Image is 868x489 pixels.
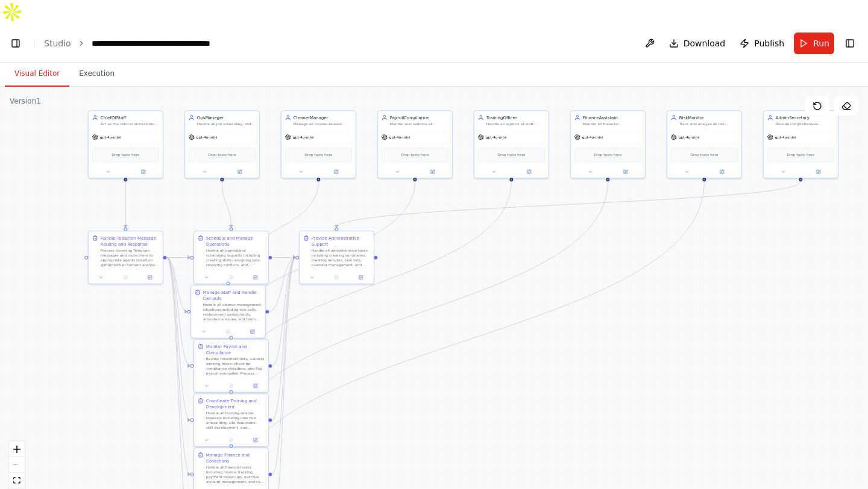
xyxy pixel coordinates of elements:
button: Download [664,33,731,54]
button: Open in side panel [245,274,266,281]
span: Drop tools here [401,152,429,158]
span: Drop tools here [112,152,139,158]
nav: breadcrumb [44,37,210,49]
div: TrainingOfficer [486,114,545,120]
div: Manage Staff and Handle Call-outs [203,289,262,301]
span: Drop tools here [690,152,718,158]
div: Handle all job scheduling, shift creation, and operational coordination for {company_name}. Creat... [197,122,256,126]
div: TrainingOfficerHandle all aspects of staff training, onboarding, site inductions, and skill devel... [474,110,549,178]
div: Monitor Payroll and Compliance [206,343,265,355]
div: RiskMonitor [679,114,738,120]
span: Drop tools here [497,152,525,158]
button: Open in side panel [512,168,546,175]
span: gpt-4o-mini [486,135,507,140]
div: Process incoming Telegram messages and route them to appropriate agents based on @mentions or con... [101,248,159,267]
g: Edge from a1b271f9-0df2-49cc-b653-770dc68a9dd4 to 8c9a50cc-595a-45b0-9bcc-227ce63e1222 [228,181,611,444]
div: Monitor and validate all timesheet data, identify payroll anomalies, ensure contract compliance, ... [390,122,448,126]
div: Version 1 [10,96,41,106]
span: gpt-4o-mini [389,135,410,140]
div: Monitor Payroll and ComplianceReview timesheet data, validate working hours, check for compliance... [193,339,269,393]
g: Edge from 3717db56-360d-44dd-8124-fbfd8bb7ff81 to e216ad9c-7492-41dc-945b-a2ce4a8495e4 [166,255,187,315]
div: Review timesheet data, validate working hours, check for compliance violations, and flag payroll ... [206,357,265,376]
div: Handle all training-related requests including new hire onboarding, site inductions, skill develo... [206,411,265,430]
button: fit view [9,473,25,488]
button: Visual Editor [5,61,69,87]
div: PayrollCompliance [390,114,448,120]
button: Execution [69,61,124,87]
span: Drop tools here [208,152,236,158]
div: PayrollComplianceMonitor and validate all timesheet data, identify payroll anomalies, ensure cont... [377,110,453,178]
div: Handle Telegram Message Routing and Response [101,235,159,247]
g: Edge from 49e9230d-ac07-4b9e-bd23-fb0d7810d8b0 to be01f14e-a401-4738-b50c-e67992d16663 [219,181,234,228]
g: Edge from 3717db56-360d-44dd-8124-fbfd8bb7ff81 to 1fe08974-7494-45e2-87ba-832fb83d81bb [166,255,190,423]
div: Handle Telegram Message Routing and ResponseProcess incoming Telegram messages and route them to ... [88,231,163,284]
div: Manage all cleaner-related issues including attendance monitoring, call-out handling, replacement... [294,122,352,126]
button: zoom in [9,441,25,457]
div: ChiefOfStaffAct as the central orchestrator and senior operations escalation manager for Signatur... [88,110,163,178]
span: gpt-4o-mini [197,135,218,140]
div: FinanceAssistantMonitor all financial transactions, track invoices, manage overdue payments, and ... [570,110,646,178]
button: No output available [218,274,244,281]
span: Drop tools here [304,152,332,158]
span: gpt-4o-mini [582,135,603,140]
div: CleanerManagerManage all cleaner-related issues including attendance monitoring, call-out handlin... [281,110,356,178]
button: Open in side panel [705,168,739,175]
div: Manage Finance and Collections [206,452,265,464]
span: Download [684,37,726,49]
button: Open in side panel [351,274,371,281]
g: Edge from f6aa4e02-36ea-477c-b038-4deeac853b2f to 1fe08974-7494-45e2-87ba-832fb83d81bb [228,181,514,390]
span: gpt-4o-mini [679,135,700,140]
div: Track and analyze all risk factors affecting {company_name} operations, including client cancella... [679,122,738,126]
g: Edge from e216ad9c-7492-41dc-945b-a2ce4a8495e4 to 76ae777e-7814-430f-8e93-bd98448d2e79 [269,255,295,315]
button: Open in side panel [126,168,160,175]
g: Edge from 3717db56-360d-44dd-8124-fbfd8bb7ff81 to be01f14e-a401-4738-b50c-e67992d16663 [166,255,190,261]
div: CleanerManager [294,114,352,120]
span: gpt-4o-mini [100,135,121,140]
button: Open in side panel [242,328,263,335]
button: Open in side panel [415,168,450,175]
button: No output available [324,274,349,281]
div: ChiefOfStaff [101,114,159,120]
span: Publish [754,37,784,49]
div: Provide Administrative Support [312,235,370,247]
span: Run [813,37,829,49]
button: No output available [113,274,138,281]
g: Edge from 3717db56-360d-44dd-8124-fbfd8bb7ff81 to 8c9a50cc-595a-45b0-9bcc-227ce63e1222 [166,255,190,478]
div: Handle all administrative tasks including creating summaries, meeting minutes, task lists, calend... [312,248,370,267]
g: Edge from 3717db56-360d-44dd-8124-fbfd8bb7ff81 to 978e6b9b-82ce-4eb7-bcd7-4ae1af60f907 [166,255,190,369]
div: Provide comprehensive administrative support including creating summaries, meeting minutes, task ... [776,122,834,126]
div: Handle all financial tasks including invoice tracking, payment follow-ups, overdue account manage... [206,465,265,484]
g: Edge from 2243e607-5d1b-40f6-828c-237ea3ed3e19 to 76ae777e-7814-430f-8e93-bd98448d2e79 [333,181,804,228]
div: Handle all aspects of staff training, onboarding, site inductions, and skill development for {com... [486,122,545,126]
g: Edge from 1fe08974-7494-45e2-87ba-832fb83d81bb to 76ae777e-7814-430f-8e93-bd98448d2e79 [272,255,295,423]
span: Drop tools here [594,152,621,158]
div: RiskMonitorTrack and analyze all risk factors affecting {company_name} operations, including clie... [667,110,742,178]
button: Open in side panel [319,168,353,175]
div: FinanceAssistant [583,114,641,120]
button: No output available [218,382,244,390]
div: AdminSecretaryProvide comprehensive administrative support including creating summaries, meeting ... [763,110,838,178]
div: OpsManagerHandle all job scheduling, shift creation, and operational coordination for {company_na... [184,110,260,178]
button: Run [794,33,834,54]
div: Coordinate Training and DevelopmentHandle all training-related requests including new hire onboar... [193,393,269,447]
div: Schedule and Manage Operations [206,235,265,247]
div: Monitor all financial transactions, track invoices, manage overdue payments, and handle accounts ... [583,122,641,126]
button: Show right sidebar [841,35,858,52]
g: Edge from 446032a7-370d-4215-bf55-aa40405caf5e to 978e6b9b-82ce-4eb7-bcd7-4ae1af60f907 [228,181,418,336]
button: Open in side panel [801,168,835,175]
g: Edge from be01f14e-a401-4738-b50c-e67992d16663 to 76ae777e-7814-430f-8e93-bd98448d2e79 [272,255,295,261]
div: Manage Staff and Handle Call-outsHandle all cleaner management situations including sick calls, r... [190,285,266,338]
div: AdminSecretary [776,114,834,120]
button: Open in side panel [222,168,257,175]
g: Edge from d29301c9-3d4a-4fb2-b6ee-7c5a1926362b to e216ad9c-7492-41dc-945b-a2ce4a8495e4 [225,181,321,282]
div: Provide Administrative SupportHandle all administrative tasks including creating summaries, meeti... [299,231,374,284]
span: Drop tools here [787,152,814,158]
button: Open in side panel [140,274,160,281]
button: Open in side panel [608,168,643,175]
a: Studio [44,39,71,48]
div: OpsManager [197,114,256,120]
g: Edge from b6cba71f-a651-48ff-a50c-04a2b562d415 to 3717db56-360d-44dd-8124-fbfd8bb7ff81 [122,181,128,228]
button: Open in side panel [245,437,266,444]
div: Handle all cleaner management situations including sick calls, replacement assignments, attendanc... [203,302,262,322]
g: Edge from 978e6b9b-82ce-4eb7-bcd7-4ae1af60f907 to 76ae777e-7814-430f-8e93-bd98448d2e79 [272,255,295,369]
